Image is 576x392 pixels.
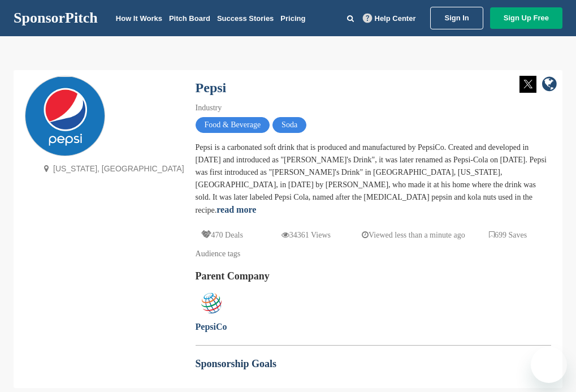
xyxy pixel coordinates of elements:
div: Audience tags [196,248,551,260]
span: Soda [272,117,306,133]
a: How It Works [116,14,162,23]
p: Viewed less than a minute ago [362,228,465,242]
p: [US_STATE], [GEOGRAPHIC_DATA] [39,162,184,176]
a: read more [216,205,256,214]
p: 34361 Views [281,228,331,242]
a: Sign In [430,7,483,29]
div: PepsiCo [196,321,227,333]
a: company link [542,76,557,94]
h2: Sponsorship Goals [196,356,551,372]
img: Sponsorpitch & Pepsi [25,77,105,157]
img: Twitter white [519,76,536,93]
a: Help Center [361,12,418,25]
a: Success Stories [217,14,274,23]
a: Pitch Board [169,14,210,23]
a: SponsorPitch [14,11,98,25]
div: Industry [196,102,551,114]
iframe: Button to launch messaging window [531,347,567,383]
a: Pricing [280,14,305,23]
a: PepsiCo [196,289,227,333]
p: 699 Saves [489,228,527,242]
img: Sponsorpitch & PepsiCo [197,289,226,317]
p: 470 Deals [201,228,243,242]
div: Pepsi is a carbonated soft drink that is produced and manufactured by PepsiCo. Created and develo... [196,141,551,217]
h2: Parent Company [196,269,551,284]
a: Pepsi [196,80,227,95]
a: Sign Up Free [490,7,562,29]
span: Food & Beverage [196,117,270,133]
